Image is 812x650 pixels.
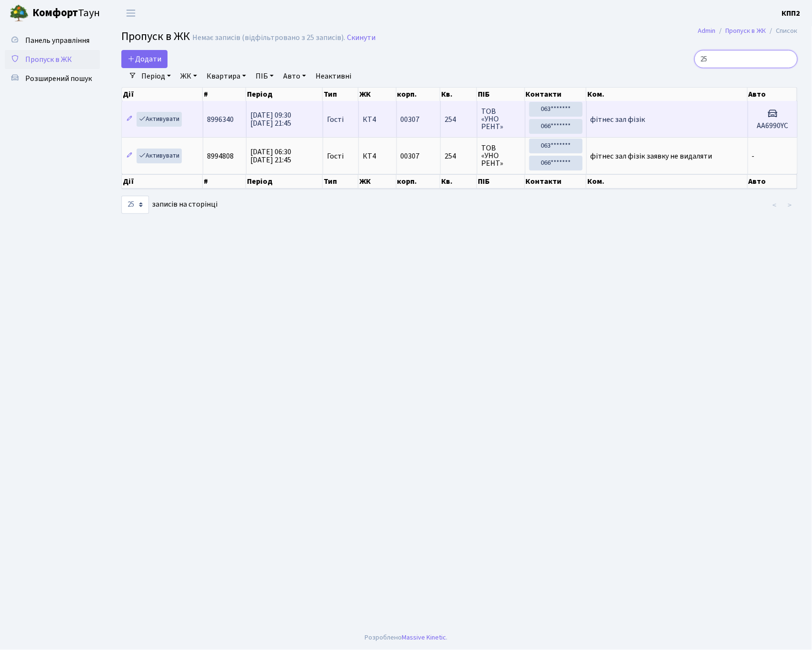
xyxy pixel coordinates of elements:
a: КПП2 [782,8,801,19]
a: Активувати [137,112,182,127]
label: записів на сторінці [121,196,218,214]
input: Пошук... [694,50,798,68]
a: Admin [698,26,716,36]
span: 8996340 [207,114,234,125]
b: Комфорт [32,5,78,20]
span: Гості [327,116,344,123]
a: Пропуск в ЖК [5,50,100,69]
span: Панель управління [25,35,89,46]
a: Авто [279,68,310,84]
th: Період [246,174,323,189]
span: [DATE] 06:30 [DATE] 21:45 [250,147,291,165]
a: Активувати [137,149,182,163]
th: Контакти [525,174,586,189]
th: Ком. [586,88,748,101]
a: Період [138,68,175,84]
div: Розроблено . [365,633,447,643]
span: КТ4 [363,152,392,160]
span: [DATE] 09:30 [DATE] 21:45 [250,110,291,129]
th: # [203,88,247,101]
a: ЖК [177,68,201,84]
th: Авто [748,174,797,189]
a: Панель управління [5,31,100,50]
a: Massive Kinetic [402,633,446,643]
a: Розширений пошук [5,69,100,88]
th: Кв. [440,174,477,189]
span: ТОВ «УНО РЕНТ» [481,144,521,167]
th: Тип [323,88,359,101]
th: ПІБ [477,174,525,189]
span: 00307 [401,151,420,161]
th: Авто [748,88,797,101]
a: Додати [121,50,168,68]
span: Додати [128,54,161,64]
span: 254 [445,152,473,160]
span: Пропуск в ЖК [25,54,72,65]
img: logo.png [10,4,29,23]
th: Дії [122,174,203,189]
th: Тип [323,174,359,189]
span: ТОВ «УНО РЕНТ» [481,108,521,130]
div: Немає записів (відфільтровано з 25 записів). [192,33,345,42]
span: КТ4 [363,116,392,123]
span: Розширений пошук [25,73,92,84]
span: Гості [327,152,344,160]
th: ЖК [358,88,396,101]
th: Період [246,88,323,101]
span: фітнес зал фізік заявку не видаляти [591,151,713,161]
a: Пропуск в ЖК [726,26,766,36]
th: # [203,174,247,189]
span: - [752,151,755,161]
a: Неактивні [312,68,355,84]
span: фітнес зал фізік [591,114,645,125]
h5: АА6990YC [752,121,793,130]
th: корп. [396,174,441,189]
th: ЖК [358,174,396,189]
th: Кв. [440,88,477,101]
span: 8994808 [207,151,234,161]
a: ПІБ [252,68,277,84]
th: Ком. [586,174,748,189]
select: записів на сторінці [121,196,149,214]
li: Список [766,26,798,36]
span: 00307 [401,114,420,125]
th: Дії [122,88,203,101]
a: Квартира [203,68,250,84]
span: 254 [445,116,473,123]
th: Контакти [525,88,586,101]
th: ПІБ [477,88,525,101]
th: корп. [396,88,441,101]
nav: breadcrumb [684,21,812,41]
button: Переключити навігацію [119,5,143,21]
span: Таун [32,5,100,21]
span: Пропуск в ЖК [121,28,190,45]
a: Скинути [347,33,376,42]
